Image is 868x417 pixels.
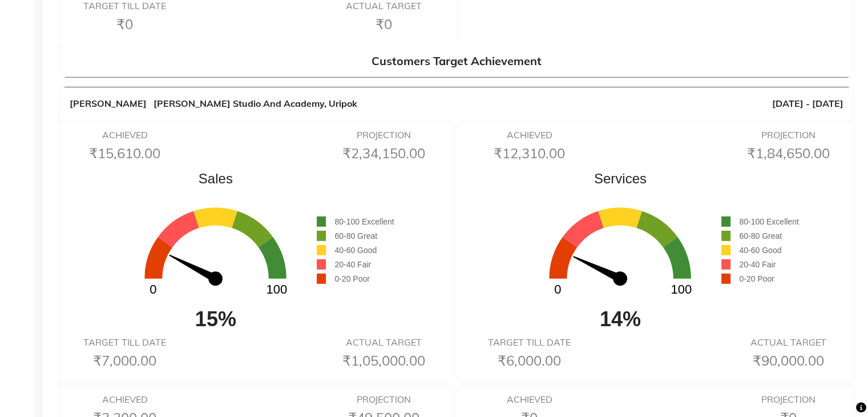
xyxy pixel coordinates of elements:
h6: ACHIEVED [68,130,181,141]
span: 15% [114,304,317,335]
span: 40-60 Good [739,246,781,255]
h6: TARGET TILL DATE [68,1,181,11]
h6: ₹90,000.00 [732,352,845,369]
text: 100 [267,282,288,296]
h6: ACTUAL TARGET [732,337,845,348]
h6: TARGET TILL DATE [473,337,586,348]
h6: ₹1,05,000.00 [328,352,440,369]
span: 60-80 Great [739,231,782,240]
span: Services [519,169,721,189]
span: 20-40 Fair [334,260,371,269]
h6: PROJECTION [732,130,845,141]
h6: ACHIEVED [473,394,586,405]
h6: ₹1,84,650.00 [732,145,845,162]
h6: ₹7,000.00 [68,352,181,369]
h6: ₹15,610.00 [68,145,181,162]
h6: TARGET TILL DATE [68,337,181,348]
text: 0 [555,282,562,296]
span: 0-20 Poor [739,274,774,283]
span: 0-20 Poor [334,274,369,283]
h5: Customers Target Achievement [70,54,843,68]
h6: PROJECTION [328,394,440,405]
h6: ACTUAL TARGET [328,1,440,11]
h6: ACTUAL TARGET [328,337,440,348]
span: [DATE] - [DATE] [772,97,843,110]
h6: ₹12,310.00 [473,145,586,162]
span: [PERSON_NAME] [70,98,147,109]
span: Sales [114,169,317,189]
span: 14% [519,304,721,335]
span: 80-100 Excellent [739,217,798,226]
text: 100 [671,282,692,296]
h6: ₹6,000.00 [473,352,586,369]
span: 20-40 Fair [739,260,776,269]
h6: ACHIEVED [473,130,586,141]
text: 0 [150,282,157,296]
span: 80-100 Excellent [334,217,394,226]
h6: PROJECTION [732,394,845,405]
h6: ₹0 [68,16,181,33]
span: 40-60 Good [334,246,377,255]
span: [PERSON_NAME] Studio And Academy, Uripok [154,98,357,109]
h6: ACHIEVED [68,394,181,405]
h6: ₹0 [328,16,440,33]
span: 60-80 Great [334,231,377,240]
h6: ₹2,34,150.00 [328,145,440,162]
h6: PROJECTION [328,130,440,141]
